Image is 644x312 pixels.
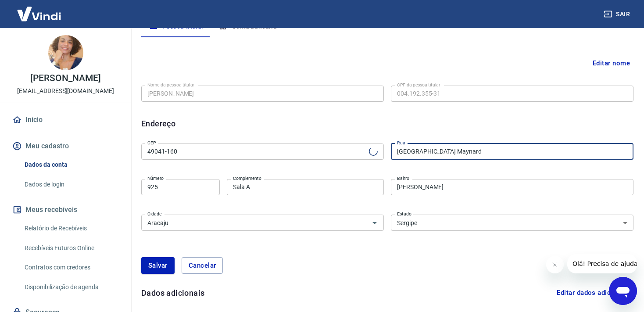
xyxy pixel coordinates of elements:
input: Digite aqui algumas palavras para buscar a cidade [144,217,355,228]
iframe: Fechar mensagem [546,256,564,273]
a: Contratos com credores [21,258,121,276]
button: Cancelar [182,257,223,274]
label: Número [147,175,164,182]
button: Salvar [141,257,175,274]
span: Olá! Precisa de ajuda? [5,6,74,13]
button: Abrir [369,217,381,229]
iframe: Mensagem da empresa [567,254,637,273]
label: Nome da pessoa titular [147,82,194,88]
a: Início [11,110,121,129]
a: Dados da conta [21,156,121,174]
label: CPF da pessoa titular [397,82,440,88]
button: Meu cadastro [11,136,121,156]
iframe: Botão para abrir a janela de mensagens [609,277,637,305]
p: [PERSON_NAME] [30,74,100,83]
label: Rua [397,140,405,146]
h6: Dados adicionais [141,287,204,299]
label: Bairro [397,175,409,182]
button: Sair [602,6,633,22]
label: Estado [397,211,411,217]
button: Meus recebíveis [11,200,121,219]
a: Disponibilização de agenda [21,278,121,296]
button: Editar dados adicionais [553,284,633,301]
button: Editar nome [589,55,633,72]
a: Relatório de Recebíveis [21,219,121,237]
img: a46899a6-c9b7-403c-8271-7e1182428f17.jpeg [48,35,83,70]
label: Complemento [233,175,261,182]
a: Dados de login [21,176,121,194]
label: CEP [147,140,156,146]
h6: Endereço [141,118,175,129]
p: [EMAIL_ADDRESS][DOMAIN_NAME] [17,86,114,96]
label: Cidade [147,211,161,217]
a: Recebíveis Futuros Online [21,239,121,257]
img: Vindi [11,0,68,27]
